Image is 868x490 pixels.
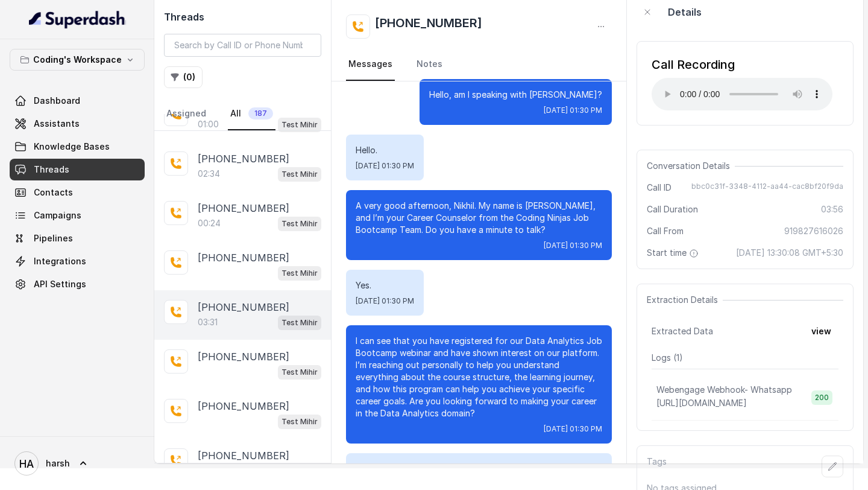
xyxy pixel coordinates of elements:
[652,56,832,73] div: Call Recording
[356,161,414,171] span: [DATE] 01:30 PM
[346,48,612,81] nav: Tabs
[198,399,289,413] p: [PHONE_NUMBER]
[34,95,80,107] span: Dashboard
[228,98,275,130] a: All187
[281,416,318,428] p: Test Mihir
[34,164,69,176] span: Threads
[198,316,218,328] p: 03:31
[647,247,701,259] span: Start time
[647,160,735,172] span: Conversation Details
[652,78,832,110] audio: Your browser does not support the audio element.
[10,250,145,272] a: Integrations
[804,320,838,342] button: view
[656,384,792,396] p: Webengage Webhook- Whatsapp
[10,205,145,226] a: Campaigns
[248,107,273,119] span: 187
[429,89,602,101] p: Hello, am I speaking with [PERSON_NAME]?
[647,182,671,194] span: Call ID
[356,279,414,291] p: Yes.
[375,14,482,39] h2: [PHONE_NUMBER]
[10,90,145,112] a: Dashboard
[46,457,70,469] span: harsh
[164,98,209,130] a: Assigned
[34,141,110,153] span: Knowledge Bases
[34,209,81,221] span: Campaigns
[164,34,321,57] input: Search by Call ID or Phone Number
[346,48,395,81] a: Messages
[691,182,843,194] span: bbc0c31f-3348-4112-aa44-cac8bf20f9da
[10,113,145,135] a: Assistants
[164,66,203,88] button: (0)
[198,300,289,314] p: [PHONE_NUMBER]
[668,5,702,19] p: Details
[34,118,80,130] span: Assistants
[19,457,34,470] text: HA
[784,225,843,237] span: 919827616026
[34,255,86,267] span: Integrations
[281,366,318,378] p: Test Mihir
[652,352,838,364] p: Logs ( 1 )
[647,456,667,477] p: Tags
[656,398,747,408] span: [URL][DOMAIN_NAME]
[281,168,318,180] p: Test Mihir
[10,447,145,480] a: harsh
[198,151,289,166] p: [PHONE_NUMBER]
[281,317,318,329] p: Test Mihir
[647,294,723,306] span: Extraction Details
[736,247,843,259] span: [DATE] 13:30:08 GMT+5:30
[647,203,698,215] span: Call Duration
[33,52,122,67] p: Coding's Workspace
[356,296,414,306] span: [DATE] 01:30 PM
[198,201,289,215] p: [PHONE_NUMBER]
[34,278,86,290] span: API Settings
[281,267,318,279] p: Test Mihir
[544,241,602,250] span: [DATE] 01:30 PM
[29,10,126,29] img: light.svg
[198,168,220,180] p: 02:34
[34,186,73,199] span: Contacts
[10,49,145,71] button: Coding's Workspace
[198,448,289,463] p: [PHONE_NUMBER]
[544,424,602,434] span: [DATE] 01:30 PM
[356,200,602,236] p: A very good afternoon, Nikhil. My name is [PERSON_NAME], and I’m your Career Counselor from the C...
[821,203,843,215] span: 03:56
[10,227,145,249] a: Pipelines
[164,98,321,130] nav: Tabs
[198,349,289,364] p: [PHONE_NUMBER]
[356,144,414,156] p: Hello.
[10,136,145,157] a: Knowledge Bases
[356,335,602,419] p: I can see that you have registered for our Data Analytics Job Bootcamp webinar and have shown int...
[652,325,713,337] span: Extracted Data
[10,159,145,180] a: Threads
[164,10,321,24] h2: Threads
[34,232,73,244] span: Pipelines
[414,48,445,81] a: Notes
[281,218,318,230] p: Test Mihir
[10,273,145,295] a: API Settings
[544,106,602,115] span: [DATE] 01:30 PM
[198,250,289,265] p: [PHONE_NUMBER]
[811,390,832,405] span: 200
[647,225,684,237] span: Call From
[198,217,221,229] p: 00:24
[10,182,145,203] a: Contacts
